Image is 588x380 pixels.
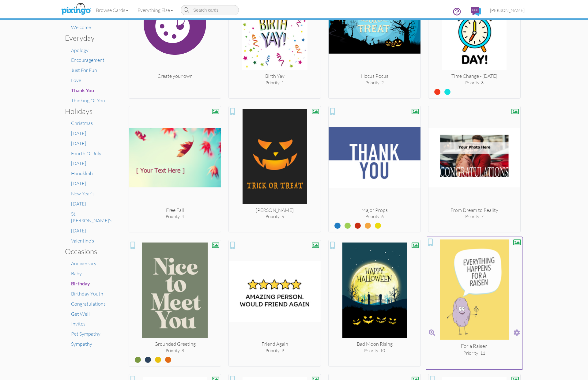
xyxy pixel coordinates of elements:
[329,73,420,80] div: Hocus Pocus
[181,5,239,15] input: Search cards
[71,270,82,277] a: Baby
[71,321,85,327] a: Invites
[428,109,520,207] img: 20250905-201811-b377196b96e5-250.png
[428,73,520,80] div: Time Change - [DATE]
[71,87,94,93] a: Thank You
[60,2,92,17] img: pixingo logo
[65,107,109,115] h3: Holidays
[129,243,221,340] img: 20250527-043541-0b2d8b8e4674-250.jpg
[229,207,321,214] div: [PERSON_NAME]
[71,87,94,93] span: Thank You
[129,213,221,220] div: Priority: 4
[471,7,481,16] img: comments.svg
[229,340,321,348] div: Friend Again
[71,280,90,287] a: Birthday
[329,213,420,220] div: Priority: 6
[428,80,520,86] div: Priority: 3
[71,228,86,234] a: [DATE]
[71,280,90,286] span: Birthday
[71,140,86,146] a: [DATE]
[428,207,520,214] div: From Dream to Reality
[71,47,89,53] a: Apology
[428,213,520,220] div: Priority: 7
[71,238,94,244] a: Valentine's
[71,331,100,337] a: Pet Sympathy
[329,207,420,214] div: Major Props
[329,340,420,348] div: Bad Moon Rising
[426,342,523,350] div: For a Raisen
[129,207,221,214] div: Free Fall
[133,2,178,18] a: Everything Else
[329,109,420,207] img: 20250716-161921-cab435a0583f-250.jpg
[71,150,101,156] a: Fourth Of July
[229,73,321,80] div: Birth Yay
[229,80,321,86] div: Priority: 1
[71,57,104,63] a: Encouragement
[71,97,105,103] a: Thinking Of You
[71,301,106,307] a: Congratulations
[229,243,321,340] img: 20241114-001517-5c2bbd06cf65-250.jpg
[329,80,420,86] div: Priority: 2
[71,180,86,186] a: [DATE]
[71,160,86,166] a: [DATE]
[71,341,92,347] a: Sympathy
[329,348,420,354] div: Priority: 10
[229,348,321,354] div: Priority: 9
[71,260,96,266] a: Anniversary
[71,67,97,73] a: Just For Fun
[71,130,86,136] a: [DATE]
[71,311,90,317] a: Get Well
[129,73,221,80] div: Create your own
[71,190,95,197] a: New Year's
[426,239,523,342] img: 20250828-183240-9b6dc548e1c2-250.jpg
[229,109,321,207] img: 20221015-175040-6bf55c7a55d3-250.jpg
[71,170,93,176] a: Hanukkah
[71,201,86,207] a: [DATE]
[71,211,112,224] a: St. [PERSON_NAME]'s
[65,247,109,255] h3: Occasions
[229,213,321,220] div: Priority: 5
[485,2,529,18] a: [PERSON_NAME]
[426,350,523,356] div: Priority: 11
[129,109,221,207] img: 20250908-205024-9e166ba402a1-250.png
[65,34,109,42] h3: Everyday
[329,243,420,340] img: 20201006-183341-9b18c1f83fc1-250.jpg
[71,291,103,297] a: Birthday Youth
[91,2,133,18] a: Browse Cards
[71,77,81,83] a: Love
[129,348,221,354] div: Priority: 8
[490,8,525,13] span: [PERSON_NAME]
[71,120,93,126] a: Christmas
[71,24,91,30] a: Welcome
[129,340,221,348] div: Grounded Greeting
